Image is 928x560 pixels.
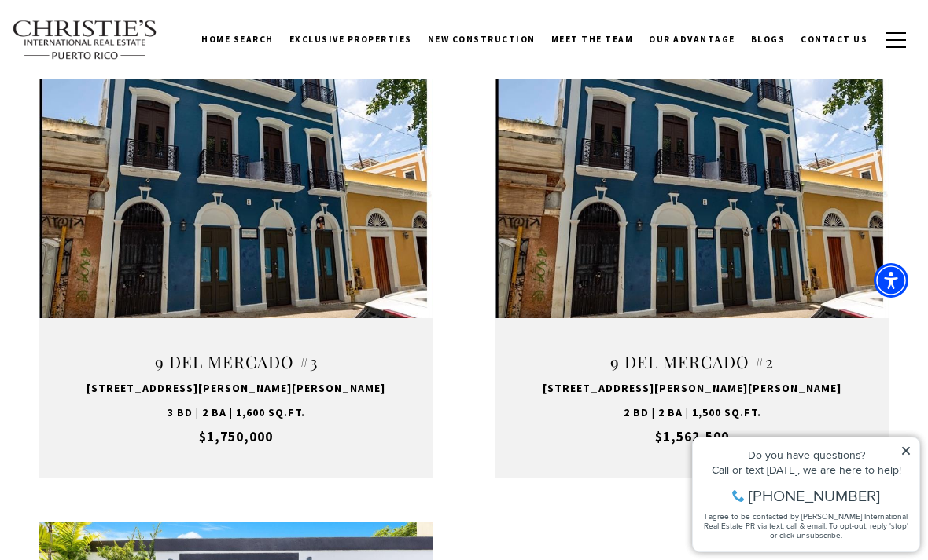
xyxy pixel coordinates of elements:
[874,263,908,298] div: Accessibility Menu
[875,17,916,63] button: button
[17,35,227,46] div: Do you have questions?
[282,20,420,59] a: Exclusive Properties
[801,34,867,45] span: Contact Us
[64,74,196,90] span: [PHONE_NUMBER]
[17,50,227,61] div: Call or text [DATE], we are here to help!
[289,34,412,45] span: Exclusive Properties
[20,97,224,126] span: I agree to be contacted by [PERSON_NAME] International Real Estate PR via text, call & email. To ...
[12,20,158,60] img: Christie's International Real Estate text transparent background
[543,20,642,59] a: Meet the Team
[641,20,743,59] a: Our Advantage
[193,20,282,59] a: Home Search
[793,20,875,59] a: Contact Us
[751,34,786,45] span: Blogs
[428,34,536,45] span: New Construction
[420,20,543,59] a: New Construction
[649,34,735,45] span: Our Advantage
[743,20,794,59] a: Blogs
